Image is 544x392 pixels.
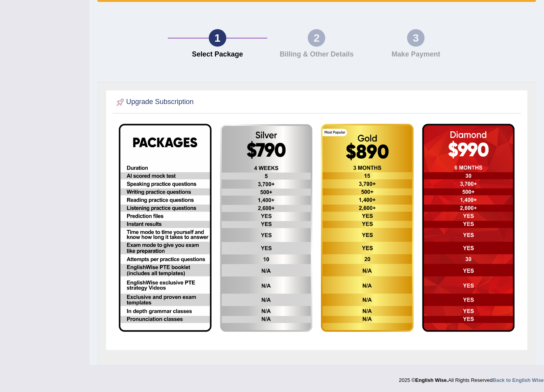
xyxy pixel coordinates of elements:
[220,124,313,332] img: aud-canberra-silver.png
[422,124,515,332] img: aud-canberra-diamond.png
[415,378,448,383] strong: English Wise.
[399,373,544,384] div: 2025 © All Rights Reserved
[493,378,544,383] a: Back to English Wise
[172,51,263,58] h4: Select Package
[209,29,226,47] div: 1
[115,97,194,108] h2: Upgrade Subscription
[308,29,325,47] div: 2
[271,51,363,58] h4: Billing & Other Details
[407,29,425,47] div: 3
[321,124,414,332] img: aud-canberra-gold.png
[370,51,462,58] h4: Make Payment
[119,124,212,332] img: EW package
